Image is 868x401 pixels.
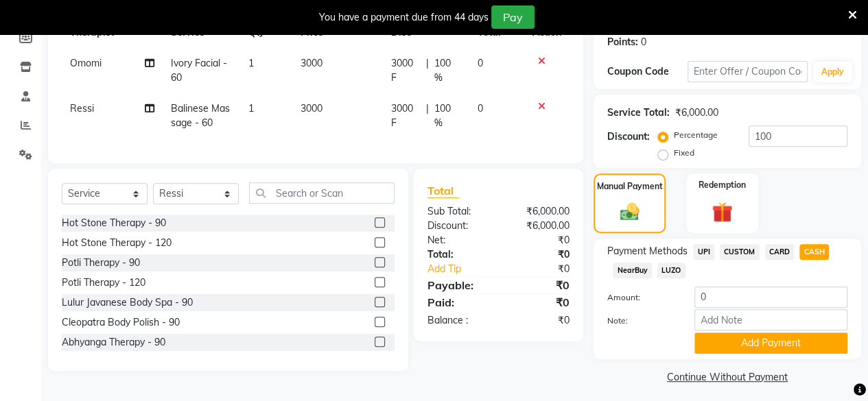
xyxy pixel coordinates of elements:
[417,294,499,311] div: Paid:
[427,184,459,198] span: Total
[498,247,580,262] div: ₹0
[417,219,499,233] div: Discount:
[62,276,145,290] div: Potli Therapy - 120
[813,62,852,82] button: Apply
[417,262,512,276] a: Add Tip
[171,57,227,84] span: Ivory Facial - 60
[597,291,684,304] label: Amount:
[799,244,829,260] span: CASH
[693,244,714,260] span: UPI
[657,263,685,278] span: LUZO
[705,199,739,225] img: _gift.svg
[607,130,650,144] div: Discount:
[597,180,663,193] label: Manual Payment
[607,244,688,258] span: Payment Methods
[641,35,646,49] div: 0
[694,332,847,354] button: Add Payment
[426,101,429,130] span: |
[434,101,461,130] span: 100 %
[498,233,580,247] div: ₹0
[498,294,580,311] div: ₹0
[417,233,499,247] div: Net:
[491,5,535,29] button: Pay
[62,216,166,230] div: Hot Stone Therapy - 90
[417,277,499,293] div: Payable:
[765,244,795,260] span: CARD
[720,244,760,260] span: CUSTOM
[614,201,646,223] img: _cash.svg
[498,219,580,233] div: ₹6,000.00
[301,102,322,114] span: 3000
[512,262,580,276] div: ₹0
[248,102,254,114] span: 1
[688,61,808,82] input: Enter Offer / Coupon Code
[391,56,421,85] span: 3000 F
[417,313,499,328] div: Balance :
[417,247,499,262] div: Total:
[478,102,483,114] span: 0
[478,57,483,69] span: 0
[62,295,193,310] div: Lulur Javanese Body Spa - 90
[62,256,140,270] div: Potli Therapy - 90
[694,287,847,308] input: Amount
[171,102,230,129] span: Balinese Massage - 60
[248,57,254,69] span: 1
[607,106,670,120] div: Service Total:
[674,147,694,159] label: Fixed
[301,57,322,69] span: 3000
[70,102,94,114] span: Ressi
[613,263,652,278] span: NearBuy
[62,315,180,330] div: Cleopatra Body Polish - 90
[694,309,847,330] input: Add Note
[498,204,580,219] div: ₹6,000.00
[597,315,684,327] label: Note:
[498,313,580,328] div: ₹0
[675,106,718,120] div: ₹6,000.00
[434,56,461,85] span: 100 %
[607,64,688,79] div: Coupon Code
[498,277,580,293] div: ₹0
[62,236,172,250] div: Hot Stone Therapy - 120
[607,35,638,49] div: Points:
[674,129,718,141] label: Percentage
[596,370,858,385] a: Continue Without Payment
[319,10,489,25] div: You have a payment due from 44 days
[62,335,165,350] div: Abhyanga Therapy - 90
[391,101,421,130] span: 3000 F
[70,57,102,69] span: Omomi
[249,182,395,204] input: Search or Scan
[417,204,499,219] div: Sub Total:
[426,56,429,85] span: |
[699,179,746,191] label: Redemption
